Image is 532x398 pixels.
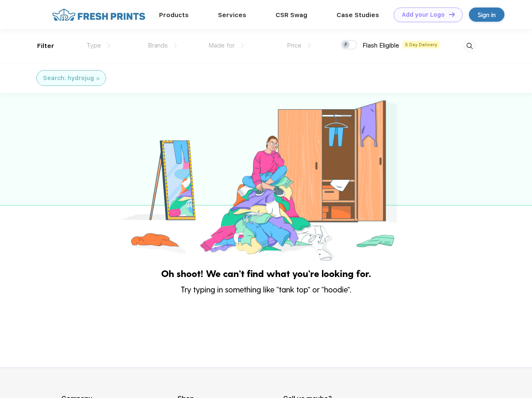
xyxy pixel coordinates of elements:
[148,42,168,49] span: Brands
[50,8,148,22] img: fo%20logo%202.webp
[43,74,94,83] div: Search: hydrojug
[174,43,177,48] img: dropdown.png
[478,10,496,20] div: Sign in
[449,12,455,17] img: DT
[208,42,235,49] span: Made for
[308,43,311,48] img: dropdown.png
[241,43,244,48] img: dropdown.png
[37,41,54,51] div: Filter
[159,11,189,19] a: Products
[362,42,399,49] span: Flash Eligible
[403,41,440,48] span: 5 Day Delivery
[96,77,99,80] img: filter_cancel.svg
[86,42,101,49] span: Type
[469,8,504,22] a: Sign in
[463,39,476,53] img: desktop_search.svg
[402,11,445,18] div: Add your Logo
[107,43,110,48] img: dropdown.png
[287,42,301,49] span: Price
